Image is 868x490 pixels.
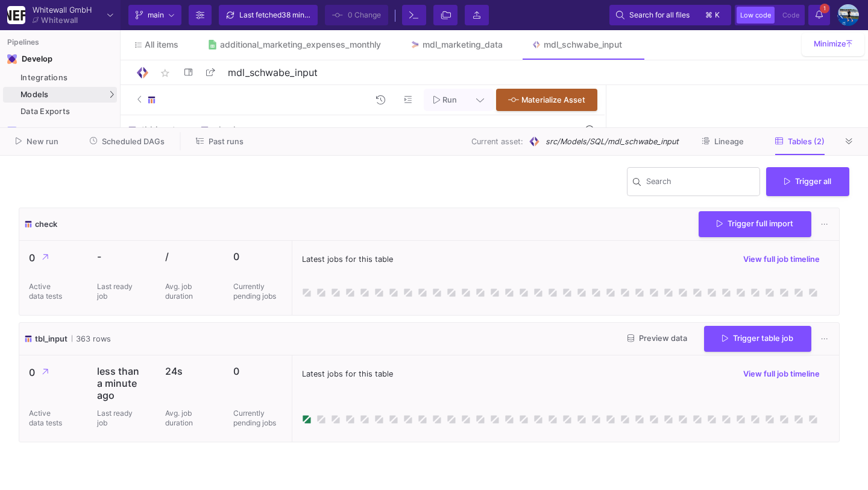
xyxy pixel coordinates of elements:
[788,137,825,146] span: Tables (2)
[102,137,165,146] span: Scheduled DAGs
[687,132,758,151] button: Lineage
[7,6,25,24] img: YZ4Yr8zUCx6JYM5gIgaTIQYeTXdcwQjnYC8iZtTV.png
[7,54,17,64] img: Navigation icon
[239,6,312,24] div: Last fetched
[546,136,679,147] span: src/Models/SQL/mdl_schwabe_input
[779,7,803,24] button: Code
[743,369,820,378] span: View full job timeline
[200,125,258,135] div: check
[3,122,117,141] a: Navigation iconLineage
[837,4,859,26] img: AEdFTp4_RXFoBzJxSaYPMZp7Iyigz82078j9C0hFtL5t=s96-c
[128,125,186,135] div: tbl_input
[714,137,744,146] span: Lineage
[97,409,133,428] p: Last ready job
[496,89,597,111] button: Materialize Asset
[734,250,829,269] button: View full job timeline
[705,8,712,22] span: ⌘
[737,7,775,24] button: Low code
[20,90,49,100] span: Models
[471,136,523,147] span: Current asset:
[808,5,830,25] button: 1
[135,65,150,80] img: Logo
[20,73,114,83] div: Integrations
[24,333,33,345] img: icon
[521,95,585,104] span: Materialize Asset
[761,132,839,151] button: Tables (2)
[165,409,201,428] p: Avg. job duration
[27,137,58,146] span: New run
[704,326,811,352] button: Trigger table job
[24,218,33,230] img: icon
[29,365,78,380] p: 0
[97,365,146,401] p: less than a minute ago
[784,177,831,186] span: Trigger all
[743,255,820,264] span: View full job timeline
[41,16,78,24] div: Whitewall
[3,49,117,69] mat-expansion-panel-header: Navigation iconDevelop
[740,11,771,19] span: Low code
[165,365,214,377] p: 24s
[209,137,244,146] span: Past runs
[148,6,164,24] span: main
[233,250,282,262] p: 0
[782,11,799,19] span: Code
[820,4,829,13] span: 1
[424,89,467,111] button: Run
[207,40,218,50] img: Tab icon
[233,365,282,377] p: 0
[97,282,133,301] p: Last ready job
[699,211,811,237] button: Trigger full import
[3,104,117,119] a: Data Exports
[20,107,114,116] div: Data Exports
[128,126,137,135] img: SQL-Model type child icon
[702,8,725,22] button: ⌘k
[734,365,829,383] button: View full job timeline
[22,54,40,64] div: Develop
[715,8,720,22] span: k
[423,40,503,49] div: mdl_marketing_data
[35,218,57,230] span: check
[145,40,178,49] span: All items
[3,70,117,86] a: Integrations
[128,89,171,111] button: SQL-Model type child icon
[609,5,731,25] button: Search for all files⌘k
[33,6,92,14] div: Whitewall GmbH
[75,132,180,151] button: Scheduled DAGs
[618,329,697,348] button: Preview data
[22,127,100,136] div: Lineage
[233,409,282,428] p: Currently pending jobs
[302,253,393,265] span: Latest jobs for this table
[766,167,849,196] button: Trigger all
[528,135,541,148] img: SQL Model
[220,40,381,49] div: additional_marketing_expenses_monthly
[717,219,793,228] span: Trigger full import
[147,95,156,104] img: SQL-Model type child icon
[181,132,258,151] button: Past runs
[29,250,78,266] p: 0
[722,334,793,343] span: Trigger table job
[200,126,209,135] img: SQL-Model type child icon
[544,40,622,49] div: mdl_schwabe_input
[35,333,68,345] span: tbl_input
[97,250,146,262] p: -
[219,5,318,25] button: Last fetched38 minutes ago
[29,282,65,301] p: Active data tests
[158,66,172,80] mat-icon: star_border
[1,132,73,151] button: New run
[281,10,333,19] span: 38 minutes ago
[302,368,393,380] span: Latest jobs for this table
[233,282,282,301] p: Currently pending jobs
[29,409,65,428] p: Active data tests
[410,40,420,50] img: Tab icon
[72,333,111,345] span: 363 rows
[627,334,687,343] span: Preview data
[532,40,542,50] img: Tab icon
[165,282,201,301] p: Avg. job duration
[442,95,457,104] span: Run
[128,5,181,25] button: main
[165,250,214,262] p: /
[629,6,690,24] span: Search for all files
[7,127,17,136] img: Navigation icon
